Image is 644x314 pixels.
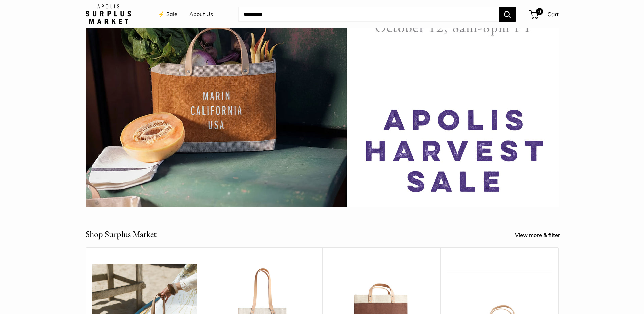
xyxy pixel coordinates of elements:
[547,10,559,18] span: Cart
[86,227,157,241] h2: Shop Surplus Market
[499,7,516,22] button: Search
[86,4,131,24] img: Apolis: Surplus Market
[530,9,559,20] a: 0 Cart
[238,7,499,22] input: Search...
[189,9,213,19] a: About Us
[158,9,177,19] a: ⚡️ Sale
[515,230,568,240] a: View more & filter
[536,8,543,15] span: 0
